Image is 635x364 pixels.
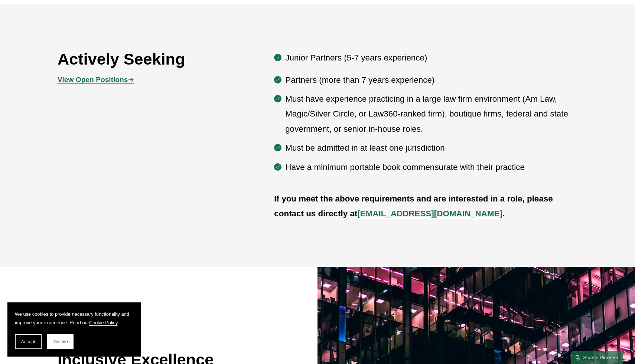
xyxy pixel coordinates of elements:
[21,339,35,344] span: Accept
[285,160,577,175] p: Have a minimum portable book commensurate with their practice
[89,320,118,325] a: Cookie Policy
[58,76,134,83] a: View Open Positions➔
[285,50,577,65] p: Junior Partners (5-7 years experience)
[357,209,502,218] a: [EMAIL_ADDRESS][DOMAIN_NAME]
[58,76,134,83] span: ➔
[15,334,42,349] button: Accept
[15,310,134,327] p: We use cookies to provide necessary functionality and improve your experience. Read our .
[571,351,623,364] a: Search this site
[52,339,68,344] span: Decline
[58,76,128,83] strong: View Open Positions
[285,73,577,88] p: Partners (more than 7 years experience)
[7,302,141,357] section: Cookie banner
[274,194,555,218] strong: If you meet the above requirements and are interested in a role, please contact us directly at
[47,334,74,349] button: Decline
[58,49,231,69] h2: Actively Seeking
[285,141,577,155] p: Must be admitted in at least one jurisdiction
[502,209,505,218] strong: .
[285,92,577,137] p: Must have experience practicing in a large law firm environment (Am Law, Magic/Silver Circle, or ...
